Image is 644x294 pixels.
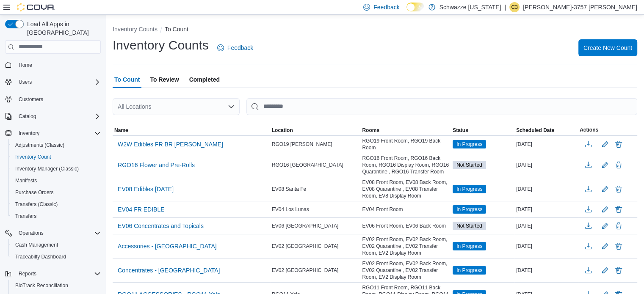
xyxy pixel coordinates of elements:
span: In Progress [456,206,482,213]
a: Feedback [214,39,257,56]
span: Catalog [15,111,101,121]
span: Manifests [12,176,101,186]
span: RGO19 [PERSON_NAME] [272,141,332,148]
button: Users [15,77,35,87]
button: Concentrates - [GEOGRAPHIC_DATA] [114,264,223,277]
span: Catalog [19,113,36,120]
button: Create New Count [578,39,637,56]
span: Transfers (Classic) [12,199,101,209]
button: Home [2,59,104,71]
button: Adjustments (Classic) [8,139,104,151]
button: Edit count details [600,264,610,277]
span: Cash Management [15,242,58,248]
span: To Review [150,71,179,88]
span: In Progress [453,205,486,214]
span: Feedback [373,3,399,11]
a: BioTrack Reconciliation [12,280,72,291]
button: Edit count details [600,220,610,232]
span: Home [15,60,101,70]
span: Inventory Manager (Classic) [12,164,101,174]
span: Inventory Count [15,154,51,160]
input: Dark Mode [406,3,424,11]
button: Inventory Counts [113,26,158,33]
button: Edit count details [600,203,610,216]
button: Open list of options [228,103,235,110]
span: Customers [15,94,101,104]
span: Purchase Orders [12,187,101,198]
p: | [504,2,506,12]
button: Status [451,125,514,135]
button: Delete [614,139,624,149]
button: Delete [614,204,624,214]
button: Manifests [8,175,104,187]
span: EV08 Edibles [DATE] [118,185,174,193]
div: EV06 Front Room, EV06 Back Room [360,221,451,231]
span: Adjustments (Classic) [15,142,64,148]
a: Transfers [12,211,40,221]
span: Create New Count [583,44,632,52]
button: Delete [614,241,624,251]
span: In Progress [453,185,486,193]
button: Inventory [15,128,43,138]
span: To Count [114,71,140,88]
span: Not Started [453,222,486,230]
div: EV08 Front Room, EV08 Back Room, EV08 Quarantine , EV08 Transfer Room, EV8 Display Room [360,177,451,201]
button: Inventory Count [8,151,104,163]
div: [DATE] [514,184,578,194]
span: Inventory Count [12,152,101,162]
button: Edit count details [600,183,610,195]
span: In Progress [453,266,486,275]
span: Location [272,127,293,134]
button: EV08 Edibles [DATE] [114,183,177,195]
a: Traceabilty Dashboard [12,252,69,262]
span: Users [19,79,32,85]
h1: Inventory Counts [113,37,209,54]
a: Cash Management [12,240,61,250]
button: Inventory Manager (Classic) [8,163,104,175]
span: Users [15,77,101,87]
span: BioTrack Reconciliation [15,282,68,289]
span: Inventory Manager (Classic) [15,165,79,172]
span: EV04 FR EDIBLE [118,205,165,214]
span: Scheduled Date [516,127,554,134]
span: Purchase Orders [15,189,54,196]
span: In Progress [453,242,486,250]
button: Inventory [2,127,104,139]
a: Home [15,60,36,70]
div: RGO19 Front Room, RGO19 Back Room [360,136,451,153]
a: Inventory Count [12,152,55,162]
span: EV02 [GEOGRAPHIC_DATA] [272,243,339,250]
span: Customers [19,96,43,103]
button: Accessories - [GEOGRAPHIC_DATA] [114,240,220,253]
span: Feedback [227,44,253,52]
button: Delete [614,160,624,170]
span: Rooms [362,127,379,134]
span: Inventory [19,130,39,137]
span: Traceabilty Dashboard [12,252,101,262]
div: [DATE] [514,139,578,149]
span: Dark Mode [406,11,407,12]
span: Traceabilty Dashboard [15,253,66,260]
button: Location [270,125,361,135]
span: Completed [189,71,220,88]
a: Purchase Orders [12,187,57,198]
a: Transfers (Classic) [12,199,61,209]
button: Transfers (Classic) [8,198,104,210]
span: Load All Apps in [GEOGRAPHIC_DATA] [24,20,101,37]
button: Delete [614,184,624,194]
span: Reports [19,270,36,277]
span: Home [19,62,32,69]
span: C3 [511,2,517,12]
button: Delete [614,221,624,231]
span: Accessories - [GEOGRAPHIC_DATA] [118,242,217,250]
span: Operations [19,230,44,236]
button: Catalog [15,111,39,121]
span: Not Started [456,161,482,169]
div: EV04 Front Room [360,204,451,214]
span: Transfers (Classic) [15,201,58,208]
span: Actions [580,126,598,133]
button: Operations [15,228,47,238]
button: Rooms [360,125,451,135]
div: Christopher-3757 Gonzalez [509,2,520,12]
button: Traceabilty Dashboard [8,251,104,263]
